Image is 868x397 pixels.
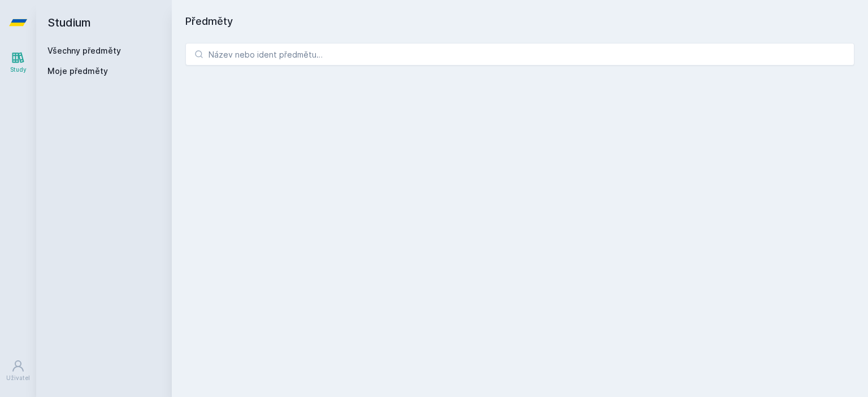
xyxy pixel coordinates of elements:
[185,43,854,66] input: Název nebo ident předmětu…
[47,66,108,77] span: Moje předměty
[185,14,854,29] h1: Předměty
[47,46,121,55] a: Všechny předměty
[10,66,27,74] div: Study
[2,45,34,80] a: Study
[2,354,34,388] a: Uživatel
[6,374,30,382] div: Uživatel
